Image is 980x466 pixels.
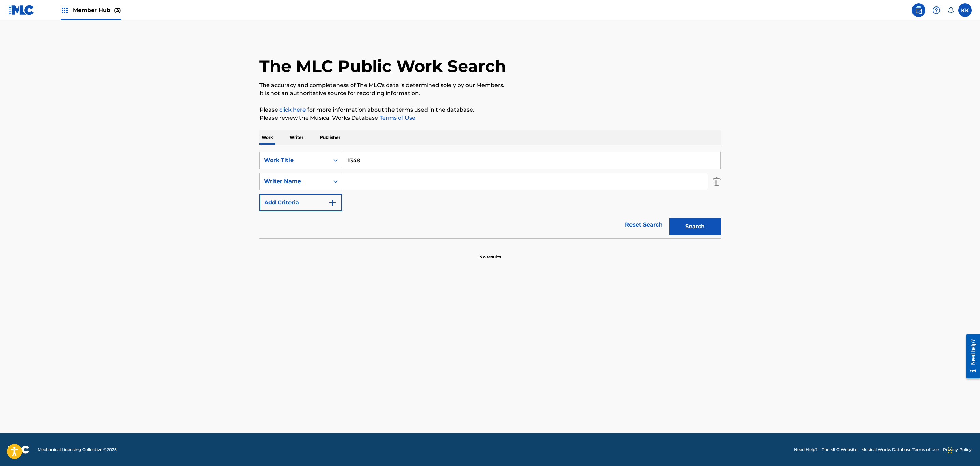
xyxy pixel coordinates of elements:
a: Privacy Policy [943,447,972,453]
img: Delete Criterion [713,173,721,190]
div: Writer Name [264,177,325,186]
form: Search Form [259,152,721,238]
img: search [915,6,923,14]
a: click here [279,106,306,113]
p: Publisher [318,130,342,145]
p: Work [259,130,275,145]
p: Please for more information about the terms used in the database. [259,106,721,114]
img: 9d2ae6d4665cec9f34b9.svg [328,199,337,207]
div: Help [930,3,943,17]
h1: The MLC Public Work Search [259,56,506,76]
img: help [932,6,940,14]
div: Notifications [947,7,954,14]
p: Please review the Musical Works Database [259,114,721,122]
p: The accuracy and completeness of The MLC's data is determined solely by our Members. [259,81,721,89]
img: logo [8,446,29,454]
a: Terms of Use [378,115,415,121]
span: Mechanical Licensing Collective © 2025 [38,447,117,453]
iframe: Chat Widget [946,433,980,466]
a: The MLC Website [822,447,857,453]
button: Search [669,218,721,235]
span: Member Hub [73,6,121,14]
span: (3) [114,7,121,13]
img: MLC Logo [8,5,34,15]
img: Top Rightsholders [61,6,69,14]
div: User Menu [958,3,972,17]
div: Work Title [264,156,325,164]
p: No results [479,246,501,260]
div: Drag [948,440,952,461]
p: It is not an authoritative source for recording information. [259,89,721,98]
a: Need Help? [794,447,818,453]
button: Add Criteria [259,194,342,211]
a: Musical Works Database Terms of Use [861,447,939,453]
a: Reset Search [622,217,666,232]
p: Writer [287,130,306,145]
iframe: Resource Center [961,329,980,383]
a: Public Search [912,3,925,17]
